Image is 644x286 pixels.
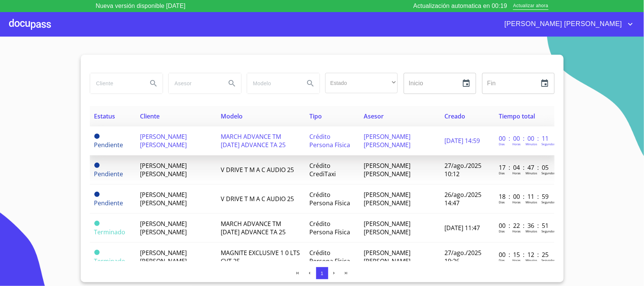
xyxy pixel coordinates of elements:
[364,191,410,207] span: [PERSON_NAME] [PERSON_NAME]
[221,166,294,174] span: V DRIVE T M A C AUDIO 25
[94,141,123,149] span: Pendiente
[94,170,123,178] span: Pendiente
[364,112,384,120] span: Asesor
[221,132,286,149] span: MARCH ADVANCE TM [DATE] ADVANCE TA 25
[140,161,187,178] span: [PERSON_NAME] [PERSON_NAME]
[444,249,481,265] span: 27/ago./2025 19:26
[94,163,100,168] span: Pendiente
[499,251,550,259] p: 00 : 15 : 12 : 25
[364,249,410,265] span: [PERSON_NAME] [PERSON_NAME]
[309,220,350,236] span: Crédito Persona Física
[499,112,535,120] span: Tiempo total
[247,73,298,94] input: search
[321,271,323,276] span: 1
[364,132,410,149] span: [PERSON_NAME] [PERSON_NAME]
[499,163,550,172] p: 17 : 04 : 47 : 05
[526,171,537,175] p: Minutos
[309,191,350,207] span: Crédito Persona Física
[94,228,126,236] span: Terminado
[94,134,100,139] span: Pendiente
[94,221,100,226] span: Terminado
[94,192,100,197] span: Pendiente
[169,73,220,94] input: search
[499,18,626,30] span: [PERSON_NAME] [PERSON_NAME]
[325,73,398,93] div: ​
[512,258,521,262] p: Horas
[499,18,635,30] button: account of current user
[444,161,481,178] span: 27/ago./2025 10:12
[512,229,521,233] p: Horas
[541,258,555,262] p: Segundos
[499,171,505,175] p: Dias
[94,199,123,207] span: Pendiente
[309,112,322,120] span: Tipo
[512,200,521,204] p: Horas
[541,229,555,233] p: Segundos
[309,249,350,265] span: Crédito Persona Física
[96,2,186,11] p: Nueva versión disponible [DATE]
[526,229,537,233] p: Minutos
[413,2,507,11] p: Actualización automatica en 00:19
[512,171,521,175] p: Horas
[512,142,521,146] p: Horas
[90,73,141,94] input: search
[364,220,410,236] span: [PERSON_NAME] [PERSON_NAME]
[526,200,537,204] p: Minutos
[526,258,537,262] p: Minutos
[94,250,100,255] span: Terminado
[541,142,555,146] p: Segundos
[221,249,300,265] span: MAGNITE EXCLUSIVE 1 0 LTS CVT 25
[444,191,481,207] span: 26/ago./2025 14:47
[499,200,505,204] p: Dias
[140,249,187,265] span: [PERSON_NAME] [PERSON_NAME]
[140,132,187,149] span: [PERSON_NAME] [PERSON_NAME]
[221,112,243,120] span: Modelo
[140,112,160,120] span: Cliente
[221,220,286,236] span: MARCH ADVANCE TM [DATE] ADVANCE TA 25
[499,134,550,143] p: 00 : 00 : 00 : 11
[94,112,115,120] span: Estatus
[541,171,555,175] p: Segundos
[499,229,505,233] p: Dias
[526,142,537,146] p: Minutos
[444,137,480,145] span: [DATE] 14:59
[223,74,241,92] button: Search
[364,161,410,178] span: [PERSON_NAME] [PERSON_NAME]
[316,267,328,279] button: 1
[541,200,555,204] p: Segundos
[499,142,505,146] p: Dias
[140,191,187,207] span: [PERSON_NAME] [PERSON_NAME]
[444,224,480,232] span: [DATE] 11:47
[499,192,550,201] p: 18 : 00 : 11 : 59
[499,221,550,230] p: 00 : 22 : 36 : 51
[144,74,163,92] button: Search
[94,257,126,265] span: Terminado
[309,132,350,149] span: Crédito Persona Física
[499,258,505,262] p: Dias
[513,2,548,10] span: Actualizar ahora
[140,220,187,236] span: [PERSON_NAME] [PERSON_NAME]
[444,112,465,120] span: Creado
[221,195,294,203] span: V DRIVE T M A C AUDIO 25
[301,74,320,92] button: Search
[309,161,336,178] span: Crédito CrediTaxi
